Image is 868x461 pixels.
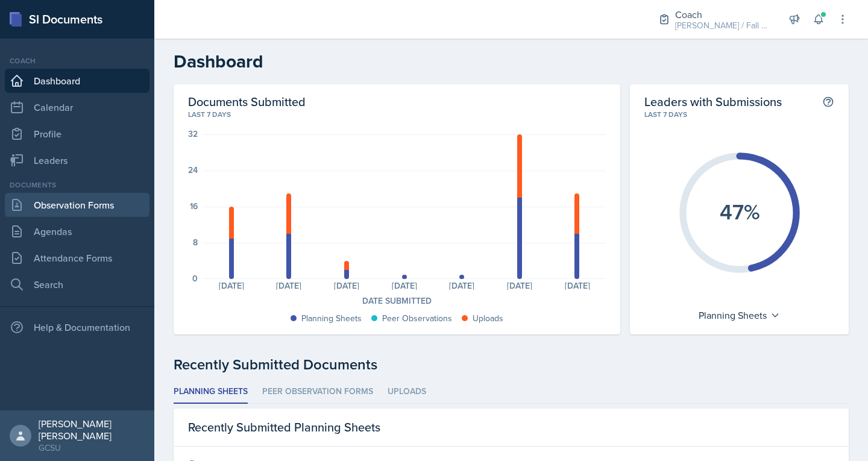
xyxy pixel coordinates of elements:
[388,380,426,404] li: Uploads
[719,196,759,227] text: 47%
[433,281,491,290] div: [DATE]
[203,281,260,290] div: [DATE]
[675,7,772,22] div: Coach
[174,409,849,447] div: Recently Submitted Planning Sheets
[188,166,198,174] div: 24
[174,380,248,404] li: Planning Sheets
[644,94,782,109] h2: Leaders with Submissions
[188,295,606,307] div: Date Submitted
[301,312,362,325] div: Planning Sheets
[675,19,772,32] div: [PERSON_NAME] / Fall 2025
[174,51,849,72] h2: Dashboard
[318,281,376,290] div: [DATE]
[376,281,433,290] div: [DATE]
[491,281,549,290] div: [DATE]
[188,109,606,120] div: Last 7 days
[5,55,149,66] div: Coach
[262,380,373,404] li: Peer Observation Forms
[260,281,318,290] div: [DATE]
[5,315,149,339] div: Help & Documentation
[5,272,149,296] a: Search
[39,442,145,454] div: GCSU
[644,109,834,120] div: Last 7 days
[174,354,849,375] div: Recently Submitted Documents
[5,193,149,217] a: Observation Forms
[382,312,452,325] div: Peer Observations
[190,202,198,210] div: 16
[188,94,606,109] h2: Documents Submitted
[5,180,149,190] div: Documents
[193,238,198,246] div: 8
[5,122,149,146] a: Profile
[188,130,198,138] div: 32
[473,312,503,325] div: Uploads
[5,148,149,172] a: Leaders
[192,274,198,283] div: 0
[5,246,149,270] a: Attendance Forms
[549,281,606,290] div: [DATE]
[39,418,145,442] div: [PERSON_NAME] [PERSON_NAME]
[5,69,149,93] a: Dashboard
[5,219,149,243] a: Agendas
[693,306,786,325] div: Planning Sheets
[5,95,149,119] a: Calendar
